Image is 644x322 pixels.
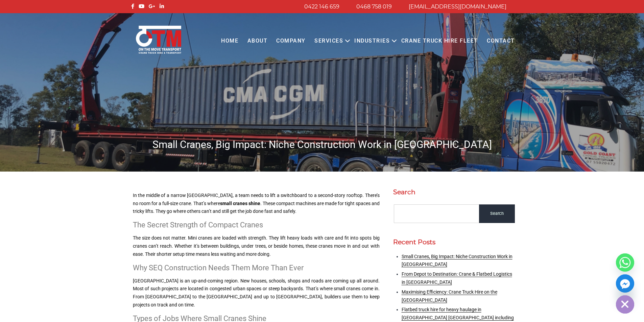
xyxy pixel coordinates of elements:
[220,201,260,206] a: small cranes shine
[135,25,183,54] img: Otmtransport
[133,221,380,229] h2: The Secret Strength of Compact Cranes
[217,32,243,50] a: Home
[310,32,348,50] a: Services
[356,3,392,10] a: 0468 758 019
[243,32,272,50] a: About
[409,3,506,10] a: [EMAIL_ADDRESS][DOMAIN_NAME]
[393,188,515,196] h2: Search
[479,204,515,223] input: Search
[350,32,394,50] a: Industries
[133,264,380,272] h2: Why SEQ Construction Needs Them More Than Ever
[402,254,512,267] a: Small Cranes, Big Impact: Niche Construction Work in [GEOGRAPHIC_DATA]
[133,192,380,216] p: In the middle of a narrow [GEOGRAPHIC_DATA], a team needs to lift a switchboard to a second-story...
[272,32,310,50] a: COMPANY
[402,289,497,303] a: Maximising Efficiency: Crane Truck Hire on the [GEOGRAPHIC_DATA]
[129,138,515,151] h1: Small Cranes, Big Impact: Niche Construction Work in [GEOGRAPHIC_DATA]
[304,3,339,10] a: 0422 146 659
[402,271,512,285] a: From Depot to Destination: Crane & Flatbed Logistics in [GEOGRAPHIC_DATA]
[393,238,515,246] h2: Recent Posts
[133,234,380,258] p: The size does not matter. Mini cranes are loaded with strength. They lift heavy loads with care a...
[482,32,519,50] a: Contact
[397,32,482,50] a: Crane Truck Hire Fleet
[616,253,634,272] a: Whatsapp
[133,277,380,309] p: [GEOGRAPHIC_DATA] is an up-and-coming region. New houses, schools, shops and roads are coming up ...
[616,274,634,293] a: Facebook_Messenger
